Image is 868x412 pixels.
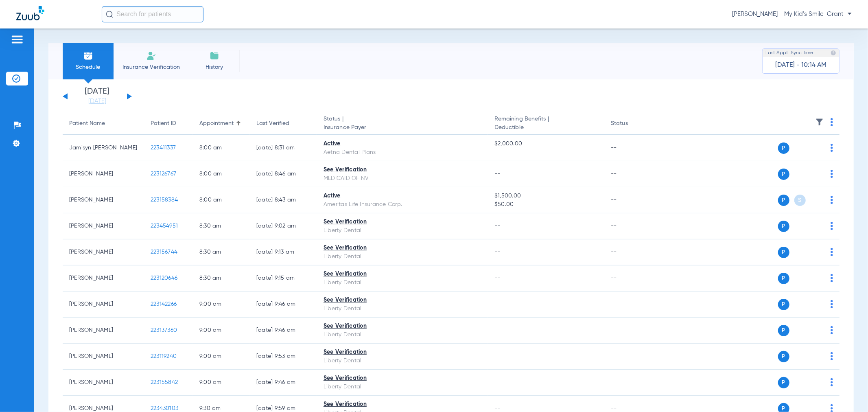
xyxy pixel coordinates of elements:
td: [DATE] 9:02 AM [250,213,317,239]
span: 223120646 [151,275,177,281]
span: 223454951 [151,223,178,229]
span: P [778,195,789,206]
img: Search Icon [106,11,113,18]
img: hamburger-icon [11,35,24,44]
div: Liberty Dental [324,383,481,391]
div: Liberty Dental [324,252,481,261]
td: [PERSON_NAME] [63,344,144,370]
td: 9:00 AM [193,318,250,344]
td: -- [604,161,659,187]
img: Schedule [83,51,93,61]
span: -- [494,223,501,229]
span: -- [494,353,501,359]
span: $2,000.00 [494,140,598,148]
img: Zuub Logo [16,6,44,20]
iframe: Chat Widget [827,373,868,412]
img: group-dot-blue.svg [831,248,833,256]
td: 8:30 AM [193,265,250,291]
div: Appointment [199,119,243,128]
img: group-dot-blue.svg [831,196,833,204]
span: Last Appt. Sync Time: [765,49,814,57]
td: [PERSON_NAME] [63,213,144,239]
span: 223155842 [151,379,178,385]
img: group-dot-blue.svg [831,300,833,308]
div: MEDICAID OF NV [324,174,481,183]
td: [PERSON_NAME] [63,318,144,344]
div: Ameritas Life Insurance Corp. [324,200,481,209]
td: -- [604,135,659,161]
span: -- [494,327,501,333]
span: S [794,195,806,206]
span: Insurance Verification [120,63,183,71]
span: Insurance Payer [324,123,481,132]
div: Patient ID [151,119,176,128]
td: [DATE] 8:31 AM [250,135,317,161]
span: -- [494,379,501,385]
img: Manual Insurance Verification [146,51,156,61]
div: Liberty Dental [324,357,481,365]
td: [DATE] 8:46 AM [250,161,317,187]
div: See Verification [324,218,481,226]
span: $1,500.00 [494,192,598,200]
td: -- [604,370,659,396]
span: P [778,299,789,310]
div: Patient Name [69,119,105,128]
td: [PERSON_NAME] [63,187,144,213]
span: 223137360 [151,327,177,333]
span: P [778,247,789,258]
span: 223156744 [151,249,177,255]
td: [DATE] 9:15 AM [250,265,317,291]
td: -- [604,239,659,265]
div: Last Verified [256,119,310,128]
td: 9:00 AM [193,344,250,370]
div: See Verification [324,400,481,409]
th: Status | [317,112,488,135]
div: Aetna Dental Plans [324,148,481,157]
div: Active [324,140,481,148]
div: Liberty Dental [324,226,481,235]
span: 223411337 [151,145,176,151]
th: Remaining Benefits | [488,112,604,135]
span: P [778,325,789,336]
span: -- [494,301,501,307]
td: 8:30 AM [193,213,250,239]
img: group-dot-blue.svg [831,352,833,360]
span: [DATE] - 10:14 AM [775,61,826,69]
div: Liberty Dental [324,331,481,339]
td: -- [604,213,659,239]
span: P [778,377,789,388]
td: [DATE] 8:43 AM [250,187,317,213]
span: Schedule [69,63,107,71]
td: 9:00 AM [193,291,250,318]
span: 223126767 [151,171,176,177]
div: See Verification [324,322,481,331]
div: See Verification [324,348,481,357]
img: group-dot-blue.svg [831,222,833,230]
div: Liberty Dental [324,278,481,287]
td: Jamisyn [PERSON_NAME] [63,135,144,161]
span: P [778,273,789,284]
td: -- [604,344,659,370]
img: group-dot-blue.svg [831,326,833,334]
span: P [778,142,789,154]
td: -- [604,318,659,344]
div: Last Verified [256,119,289,128]
input: Search for patients [102,6,203,22]
div: Appointment [199,119,234,128]
span: -- [494,405,501,411]
td: [DATE] 9:53 AM [250,344,317,370]
div: See Verification [324,244,481,252]
span: P [778,169,789,180]
span: -- [494,275,501,281]
img: group-dot-blue.svg [831,118,833,126]
span: Deductible [494,123,598,132]
td: [DATE] 9:46 AM [250,291,317,318]
div: See Verification [324,270,481,278]
span: 223142266 [151,301,177,307]
div: See Verification [324,166,481,174]
span: 223158384 [151,197,178,203]
td: [DATE] 9:46 AM [250,318,317,344]
div: Patient ID [151,119,186,128]
div: See Verification [324,374,481,383]
img: History [210,51,219,61]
